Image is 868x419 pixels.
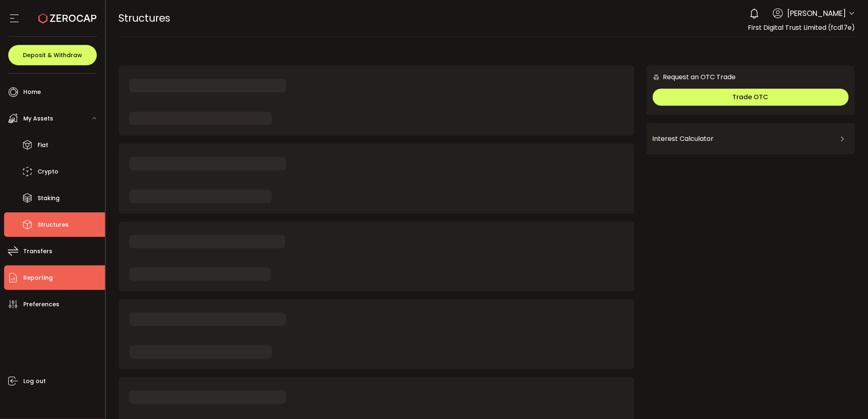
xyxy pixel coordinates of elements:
span: [PERSON_NAME] [787,8,846,19]
img: 6nGpN7MZ9FLuBP83NiajKbTRY4UzlzQtBKtCrLLspmCkSvCZHBKvY3NxgQaT5JnOQREvtQ257bXeeSTueZfAPizblJ+Fe8JwA... [653,74,660,81]
span: Fiat [38,139,48,151]
span: Structures [38,219,69,231]
div: Request an OTC Trade [647,72,736,82]
button: Deposit & Withdraw [8,45,97,65]
span: First Digital Trust Limited (fcd17e) [748,23,855,32]
span: Transfers [23,245,52,257]
span: Trade OTC [733,92,769,102]
span: Crypto [38,166,58,178]
span: Staking [38,192,60,204]
span: Structures [119,11,171,25]
span: Log out [23,375,46,387]
iframe: Chat Widget [827,380,868,419]
span: Preferences [23,299,59,310]
span: Home [23,86,41,98]
div: Interest Calculator [653,129,849,149]
span: Reporting [23,272,53,284]
button: Trade OTC [653,89,849,106]
span: Deposit & Withdraw [23,52,82,58]
span: My Assets [23,113,53,125]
